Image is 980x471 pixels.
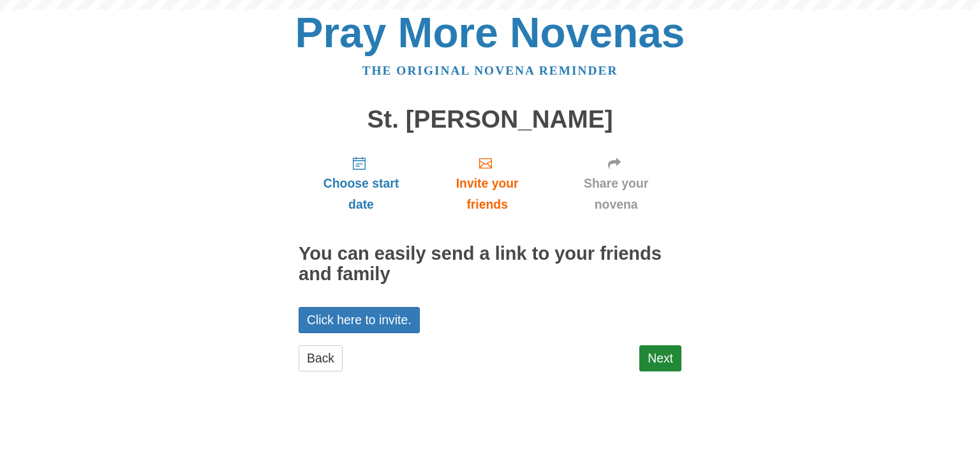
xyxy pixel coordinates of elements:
a: Share your novena [551,146,681,221]
span: Invite your friends [436,173,538,215]
a: Back [299,345,343,371]
span: Choose start date [311,173,411,215]
span: Share your novena [563,173,669,215]
h1: St. [PERSON_NAME] [299,106,681,133]
a: Invite your friends [424,146,551,221]
a: Choose start date [299,146,424,221]
a: The original novena reminder [362,64,618,77]
h2: You can easily send a link to your friends and family [299,244,681,285]
a: Next [639,345,681,371]
a: Click here to invite. [299,307,420,333]
a: Pray More Novenas [295,9,685,56]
